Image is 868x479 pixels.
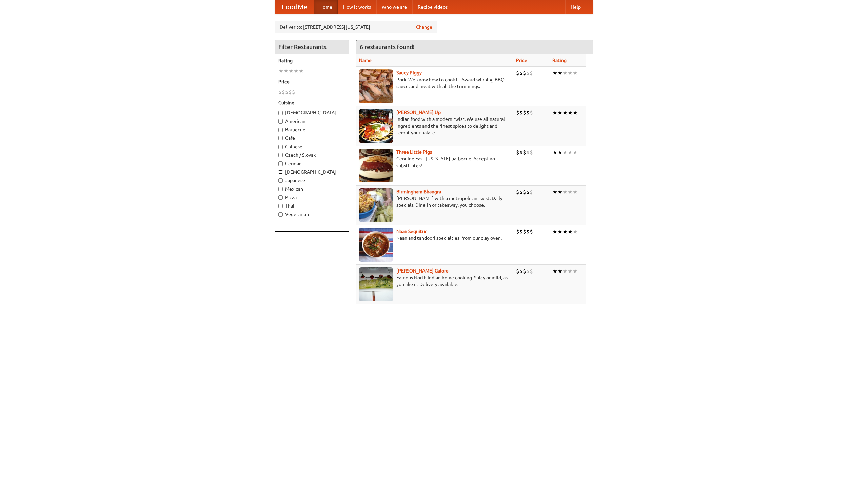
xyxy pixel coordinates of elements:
[573,149,578,156] li: ★
[359,58,372,63] a: Name
[278,211,346,218] label: Vegetarian
[396,268,449,274] a: [PERSON_NAME] Galore
[278,187,283,191] input: Mexican
[278,152,346,158] label: Czech / Slovak
[275,40,349,54] h4: Filter Restaurants
[563,188,568,196] li: ★
[523,69,526,77] li: $
[396,70,422,75] a: Saucy Piggy
[568,267,573,275] li: ★
[278,195,283,200] input: Pizza
[376,0,412,14] a: Who we are
[530,149,533,156] li: $
[278,57,346,64] h5: Rating
[278,126,346,133] label: Barbecue
[530,228,533,235] li: $
[563,109,568,116] li: ★
[563,149,568,156] li: ★
[278,111,283,115] input: [DEMOGRAPHIC_DATA]
[565,0,586,14] a: Help
[278,153,283,157] input: Czech / Slovak
[359,188,393,222] img: bhangra.jpg
[568,188,573,196] li: ★
[359,76,511,90] p: Pork. We know how to cook it. Award-winning BBQ sauce, and meat with all the trimmings.
[396,149,432,155] a: Three Little Pigs
[573,267,578,275] li: ★
[294,67,299,75] li: ★
[552,69,557,77] li: ★
[278,143,346,150] label: Chinese
[278,78,346,85] h5: Price
[563,267,568,275] li: ★
[359,228,393,262] img: naansequitur.jpg
[530,109,533,116] li: $
[396,228,427,234] a: Naan Sequitur
[278,169,346,175] label: [DEMOGRAPHIC_DATA]
[526,149,530,156] li: $
[573,188,578,196] li: ★
[568,109,573,116] li: ★
[568,149,573,156] li: ★
[338,0,376,14] a: How it works
[359,274,511,288] p: Famous North Indian home cooking. Spicy or mild, as you like it. Delivery available.
[563,69,568,77] li: ★
[568,228,573,235] li: ★
[530,69,533,77] li: $
[278,119,283,124] input: American
[278,88,282,96] li: $
[359,149,393,182] img: littlepigs.jpg
[278,212,283,217] input: Vegetarian
[282,88,285,96] li: $
[519,267,523,275] li: $
[557,267,563,275] li: ★
[412,0,453,14] a: Recipe videos
[278,118,346,125] label: American
[557,109,563,116] li: ★
[530,188,533,196] li: $
[278,178,283,183] input: Japanese
[278,109,346,116] label: [DEMOGRAPHIC_DATA]
[552,228,557,235] li: ★
[289,67,294,75] li: ★
[516,188,519,196] li: $
[526,228,530,235] li: $
[278,160,346,167] label: German
[526,69,530,77] li: $
[523,228,526,235] li: $
[573,109,578,116] li: ★
[278,145,283,149] input: Chinese
[568,69,573,77] li: ★
[283,67,289,75] li: ★
[314,0,338,14] a: Home
[359,155,511,169] p: Genuine East [US_STATE] barbecue. Accept no substitutes!
[552,188,557,196] li: ★
[278,177,346,184] label: Japanese
[552,58,567,63] a: Rating
[275,21,437,33] div: Deliver to: [STREET_ADDRESS][US_STATE]
[516,58,527,63] a: Price
[523,188,526,196] li: $
[516,109,519,116] li: $
[289,88,292,96] li: $
[552,109,557,116] li: ★
[526,109,530,116] li: $
[557,149,563,156] li: ★
[278,170,283,174] input: [DEMOGRAPHIC_DATA]
[557,228,563,235] li: ★
[278,186,346,192] label: Mexican
[516,228,519,235] li: $
[360,44,415,50] ng-pluralize: 6 restaurants found!
[285,88,289,96] li: $
[519,188,523,196] li: $
[526,267,530,275] li: $
[519,69,523,77] li: $
[396,189,441,194] a: Birmingham Bhangra
[396,110,441,115] a: [PERSON_NAME] Up
[526,188,530,196] li: $
[278,67,283,75] li: ★
[359,116,511,136] p: Indian food with a modern twist. We use all-natural ingredients and the finest spices to delight ...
